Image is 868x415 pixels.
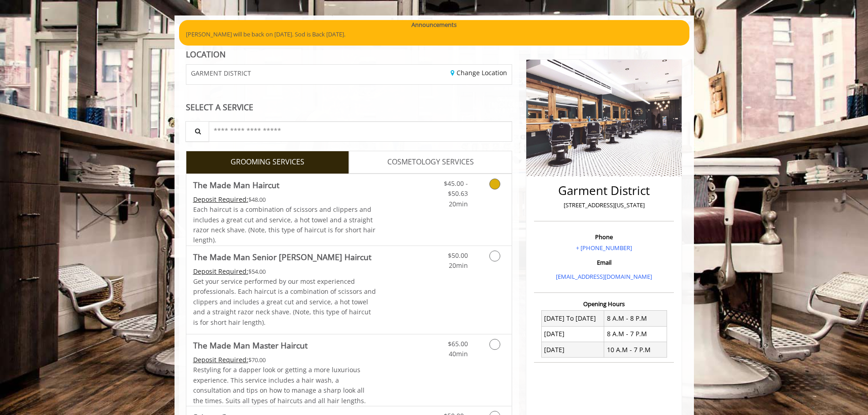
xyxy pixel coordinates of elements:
span: This service needs some Advance to be paid before we block your appointment [193,355,248,364]
h3: Email [536,259,672,266]
td: 8 A.M - 8 P.M [604,311,667,326]
b: The Made Man Senior [PERSON_NAME] Haircut [193,251,371,263]
h2: Garment District [536,184,672,197]
span: Each haircut is a combination of scissors and clippers and includes a great cut and service, a ho... [193,205,375,244]
a: Change Location [451,68,507,77]
button: Service Search [185,121,209,142]
span: Restyling for a dapper look or getting a more luxurious experience. This service includes a hair ... [193,365,366,405]
p: Get your service performed by our most experienced professionals. Each haircut is a combination o... [193,277,376,328]
div: $48.00 [193,195,376,205]
span: 20min [449,261,468,270]
td: 10 A.M - 7 P.M [604,342,667,358]
td: [DATE] [541,342,604,358]
span: This service needs some Advance to be paid before we block your appointment [193,195,248,204]
span: $65.00 [448,339,468,348]
b: The Made Man Master Haircut [193,339,308,352]
td: [DATE] To [DATE] [541,311,604,326]
p: [PERSON_NAME] will be back on [DATE]. Sod is Back [DATE]. [186,30,683,39]
td: [DATE] [541,326,604,342]
h3: Phone [536,234,672,240]
td: 8 A.M - 7 P.M [604,326,667,342]
span: This service needs some Advance to be paid before we block your appointment [193,267,248,276]
span: GARMENT DISTRICT [191,70,251,77]
span: COSMETOLOGY SERVICES [387,156,474,168]
a: + [PHONE_NUMBER] [576,244,632,252]
div: SELECT A SERVICE [186,103,513,112]
span: 20min [449,200,468,208]
h3: Opening Hours [534,301,674,307]
span: 40min [449,349,468,358]
b: Announcements [411,20,457,30]
p: [STREET_ADDRESS][US_STATE] [536,200,672,210]
div: $70.00 [193,355,376,365]
span: $50.00 [448,251,468,260]
span: $45.00 - $50.63 [444,179,468,198]
b: LOCATION [186,49,226,60]
span: GROOMING SERVICES [231,156,304,168]
b: The Made Man Haircut [193,179,279,191]
div: $54.00 [193,266,376,277]
a: [EMAIL_ADDRESS][DOMAIN_NAME] [556,272,652,281]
